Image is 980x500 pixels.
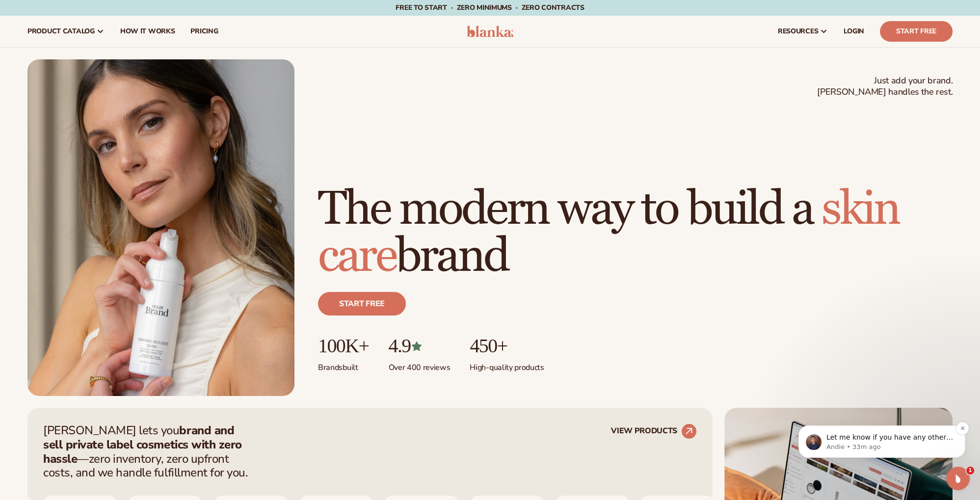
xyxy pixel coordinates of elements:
[946,467,970,490] iframe: Intercom live chat
[966,467,974,474] span: 1
[388,357,450,373] p: Over 400 reviews
[27,59,294,396] img: Female holding tanning mousse.
[611,423,697,439] a: VIEW PRODUCTS
[467,26,513,37] img: logo
[27,27,95,35] span: product catalog
[22,71,38,86] img: Profile image for Andie
[20,16,112,47] a: product catalog
[784,364,980,474] iframe: Intercom notifications message
[43,423,254,480] p: [PERSON_NAME] lets you —zero inventory, zero upfront costs, and we handle fulfillment for you.
[43,69,169,79] p: Let me know if you have any other questions or need help with anything else. Cheers! Andie
[318,335,369,357] p: 100K+
[470,357,544,373] p: High-quality products
[43,422,242,467] strong: brand and sell private label cosmetics with zero hassle
[15,62,182,94] div: message notification from Andie, 33m ago. Let me know if you have any other questions or need hel...
[318,357,369,373] p: Brands built
[880,21,953,42] a: Start Free
[388,335,450,357] p: 4.9
[43,79,169,88] p: Message from Andie, sent 33m ago
[183,16,226,47] a: pricing
[120,27,175,35] span: How It Works
[318,292,406,316] a: Start free
[470,335,544,357] p: 450+
[778,27,818,35] span: resources
[844,27,864,35] span: LOGIN
[112,16,183,47] a: How It Works
[190,27,218,35] span: pricing
[770,16,836,47] a: resources
[318,186,953,280] h1: The modern way to build a brand
[318,181,899,285] span: skin care
[817,75,953,98] span: Just add your brand. [PERSON_NAME] handles the rest.
[396,3,584,12] span: Free to start · ZERO minimums · ZERO contracts
[172,58,185,71] button: Dismiss notification
[836,16,872,47] a: LOGIN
